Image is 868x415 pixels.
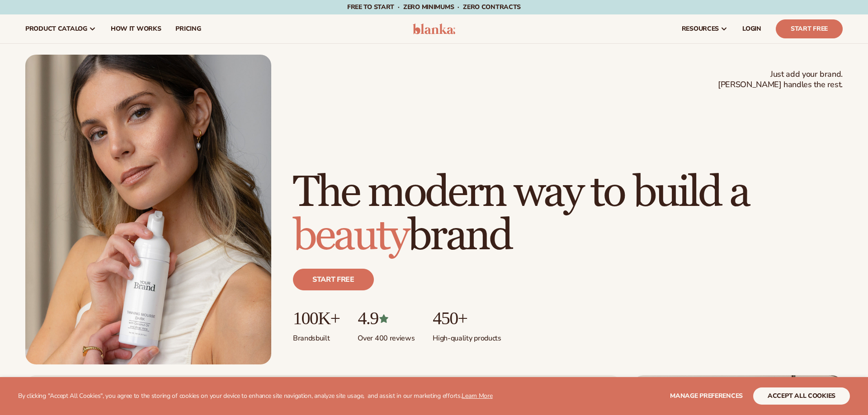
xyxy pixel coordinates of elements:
[168,14,208,43] a: pricing
[735,14,769,43] a: LOGIN
[175,25,201,33] span: pricing
[753,387,850,405] button: accept all cookies
[293,269,374,290] a: Start free
[18,392,493,400] p: By clicking "Accept All Cookies", you agree to the storing of cookies on your device to enhance s...
[293,308,340,328] p: 100K+
[433,308,501,328] p: 450+
[433,328,501,343] p: High-quality products
[413,23,456,34] img: logo
[670,387,743,405] button: Manage preferences
[718,69,843,90] span: Just add your brand. [PERSON_NAME] handles the rest.
[682,25,719,33] span: resources
[358,328,415,343] p: Over 400 reviews
[347,3,521,11] span: Free to start · ZERO minimums · ZERO contracts
[293,171,843,258] h1: The modern way to build a brand
[675,14,735,43] a: resources
[111,25,161,33] span: How It Works
[742,25,761,33] span: LOGIN
[462,392,492,400] a: Learn More
[25,25,87,33] span: product catalog
[776,19,843,38] a: Start Free
[18,14,104,43] a: product catalog
[358,308,415,328] p: 4.9
[104,14,169,43] a: How It Works
[293,210,408,262] span: beauty
[25,55,271,364] img: Female holding tanning mousse.
[670,392,743,400] span: Manage preferences
[293,328,340,343] p: Brands built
